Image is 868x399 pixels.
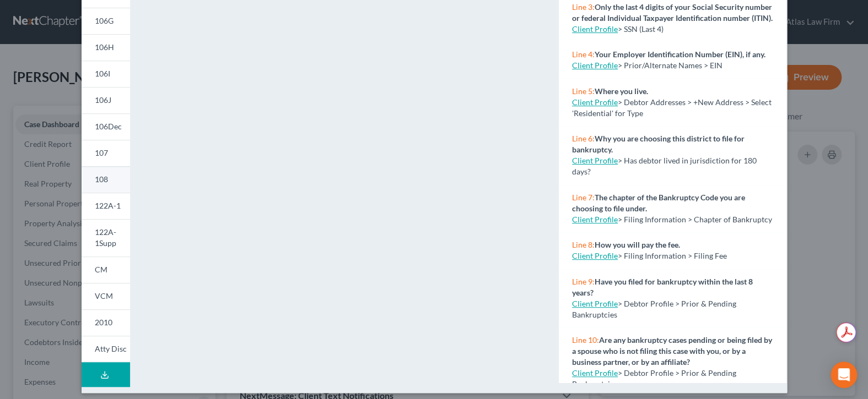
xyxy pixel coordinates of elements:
strong: The chapter of the Bankruptcy Code you are choosing to file under. [572,193,745,213]
span: 106H [95,42,114,52]
strong: Your Employer Identification Number (EIN), if any. [595,50,765,59]
a: Client Profile [572,251,618,260]
a: 2010 [82,309,130,336]
a: CM [82,256,130,283]
a: Client Profile [572,97,618,107]
a: 106G [82,8,130,34]
span: Line 10: [572,335,599,345]
span: > Debtor Profile > Prior & Pending Bankruptcies [572,368,736,389]
a: 106J [82,87,130,113]
a: 107 [82,140,130,166]
strong: Have you filed for bankruptcy within the last 8 years? [572,277,753,297]
strong: Are any bankruptcy cases pending or being filed by a spouse who is not filing this case with you,... [572,335,772,367]
span: VCM [95,291,113,300]
a: Client Profile [572,24,618,34]
span: Line 7: [572,193,595,202]
a: Client Profile [572,61,618,70]
span: 122A-1 [95,201,121,210]
span: 122A-1Supp [95,227,116,248]
a: 106I [82,61,130,87]
a: Client Profile [572,156,618,165]
span: > Prior/Alternate Names > EIN [618,61,723,70]
strong: Where you live. [595,86,648,96]
span: > Filing Information > Chapter of Bankruptcy [618,215,772,224]
a: 122A-1Supp [82,219,130,256]
a: Client Profile [572,215,618,224]
a: 108 [82,166,130,193]
span: 2010 [95,318,112,327]
strong: Only the last 4 digits of your Social Security number or federal Individual Taxpayer Identificati... [572,2,773,23]
a: Client Profile [572,368,618,378]
span: Atty Disc [95,344,127,353]
a: VCM [82,283,130,309]
a: 106H [82,34,130,61]
strong: Why you are choosing this district to file for bankruptcy. [572,134,745,154]
span: Line 9: [572,277,595,286]
span: > Debtor Addresses > +New Address > Select 'Residential' for Type [572,97,772,118]
span: > SSN (Last 4) [618,24,664,34]
a: 122A-1 [82,193,130,219]
strong: How you will pay the fee. [595,240,680,249]
span: 107 [95,148,108,157]
span: 106J [95,95,111,105]
span: Line 4: [572,50,595,59]
span: > Filing Information > Filing Fee [618,251,727,260]
span: 108 [95,174,108,184]
div: Open Intercom Messenger [831,362,857,388]
a: Client Profile [572,299,618,308]
span: > Has debtor lived in jurisdiction for 180 days? [572,156,757,176]
span: 106I [95,69,110,78]
a: 106Dec [82,113,130,140]
span: Line 5: [572,86,595,96]
span: 106G [95,16,114,25]
span: Line 8: [572,240,595,249]
span: > Debtor Profile > Prior & Pending Bankruptcies [572,299,736,319]
span: 106Dec [95,122,122,131]
a: Atty Disc [82,336,130,363]
span: CM [95,265,107,274]
span: Line 3: [572,2,595,12]
span: Line 6: [572,134,595,143]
